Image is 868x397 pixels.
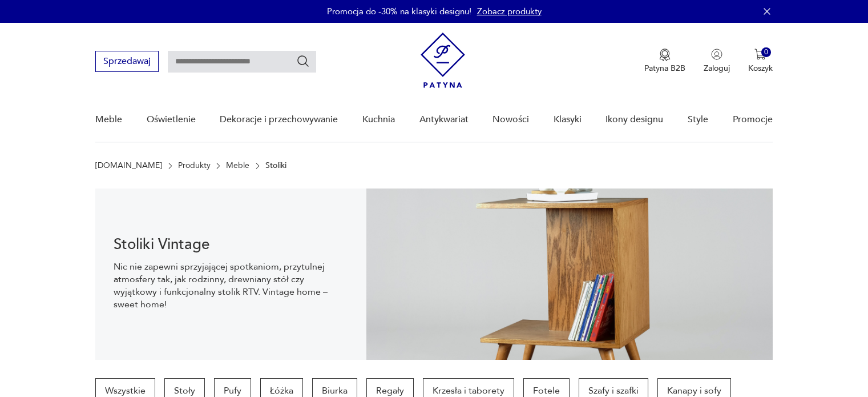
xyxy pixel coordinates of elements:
[711,49,722,60] img: Ikonka użytkownika
[327,6,471,17] p: Promocja do -30% na klasyki designu!
[366,189,773,360] img: 2a258ee3f1fcb5f90a95e384ca329760.jpg
[644,49,685,74] a: Ikona medaluPatyna B2B
[95,51,159,72] button: Sprzedawaj
[220,98,338,142] a: Dekoracje i przechowywanie
[114,238,348,251] h1: Stoliki Vintage
[95,98,122,142] a: Meble
[748,49,773,74] button: 0Koszyk
[644,63,685,74] p: Patyna B2B
[477,6,542,17] a: Zobacz produkty
[178,161,211,170] a: Produkty
[605,98,663,142] a: Ikony designu
[265,161,286,170] p: Stoliki
[362,98,395,142] a: Kuchnia
[748,63,773,74] p: Koszyk
[419,98,469,142] a: Antykwariat
[704,63,730,74] p: Zaloguj
[492,98,529,142] a: Nowości
[659,49,671,61] img: Ikona medalu
[147,98,196,142] a: Oświetlenie
[421,33,465,88] img: Patyna - sklep z meblami i dekoracjami vintage
[95,58,159,66] a: Sprzedawaj
[733,98,773,142] a: Promocje
[644,49,685,74] button: Patyna B2B
[226,161,249,170] a: Meble
[95,161,162,170] a: [DOMAIN_NAME]
[114,260,348,311] p: Nic nie zapewni sprzyjającej spotkaniom, przytulnej atmosfery tak, jak rodzinny, drewniany stół c...
[704,49,730,74] button: Zaloguj
[761,47,771,57] div: 0
[754,49,766,60] img: Ikona koszyka
[688,98,708,142] a: Style
[554,98,582,142] a: Klasyki
[296,54,310,68] button: Szukaj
